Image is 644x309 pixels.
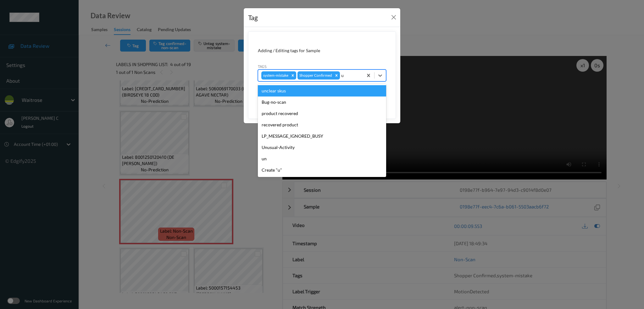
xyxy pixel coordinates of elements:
div: recovered product [258,119,386,130]
div: LP_MESSAGE_IGNORED_BUSY [258,130,386,142]
div: Adding / Editing tags for Sample [258,47,386,54]
div: Bug-no-scan [258,97,386,108]
button: Close [389,13,398,22]
div: Shopper Confirmed [297,71,333,80]
div: un [258,153,386,164]
div: Unusual-Activity [258,142,386,153]
label: Tags [258,63,267,69]
div: unclear skus [258,85,386,97]
div: product recovered [258,108,386,119]
div: system-mistake [261,71,289,80]
div: Remove system-mistake [289,71,296,80]
div: Remove Shopper Confirmed [333,71,340,80]
div: Create "u" [258,164,386,176]
div: Tag [248,13,258,23]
